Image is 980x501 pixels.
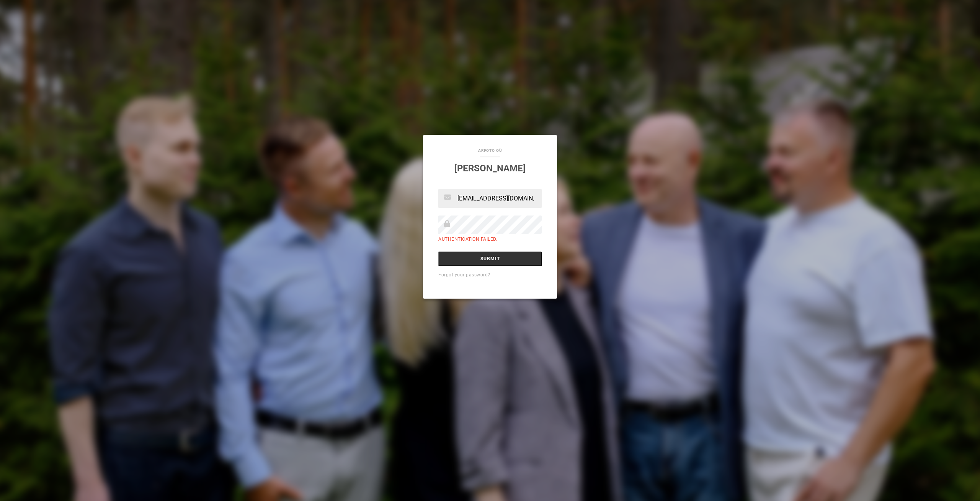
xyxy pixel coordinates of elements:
a: Forgot your password? [438,272,490,278]
label: Authentication failed. [438,237,497,242]
a: [PERSON_NAME] [454,163,526,174]
input: Submit [438,251,542,266]
input: Email [438,189,542,208]
a: aRfoto OÜ [478,148,502,153]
